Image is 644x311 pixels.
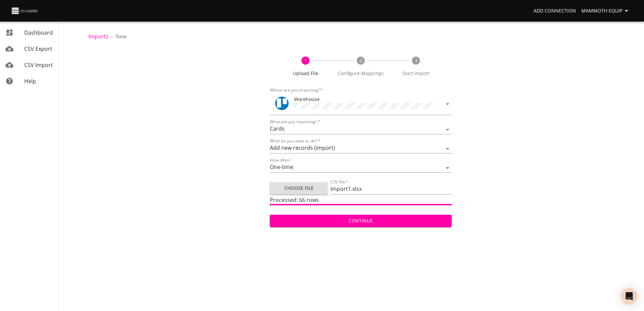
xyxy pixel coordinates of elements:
[336,70,386,77] span: Configure Mappings
[294,96,320,102] span: Warehouse
[24,45,52,53] span: CSV Export
[11,6,39,15] img: CSV Loader
[116,33,127,40] span: New
[581,7,631,15] span: Mammoth Equip
[330,180,348,184] label: CSV File
[281,70,330,77] span: Upload File
[111,32,113,40] li: ›
[24,77,36,85] span: Help
[24,61,53,69] span: CSV Import
[270,182,328,195] button: Choose File
[275,97,289,110] div: Tool
[275,97,289,110] img: Trello
[24,29,53,36] span: Dashboard
[304,58,307,63] text: 1
[270,120,320,124] label: What are you importing?
[270,158,291,162] label: How often?
[534,7,576,15] span: Add Connection
[415,58,417,63] text: 3
[391,70,441,77] span: Start Import
[621,288,637,304] div: Open Intercom Messenger
[579,5,633,17] button: Mammoth Equip
[270,196,319,204] span: Processed: 66 rows
[270,88,323,92] label: Where are you importing?
[360,58,362,63] text: 2
[88,33,108,40] a: Imports
[270,215,451,227] button: Continue
[531,5,579,17] a: Add Connection
[270,93,451,115] div: ToolWarehouse
[275,184,322,193] span: Choose File
[275,217,446,225] span: Continue
[270,139,320,143] label: What do you want to do?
